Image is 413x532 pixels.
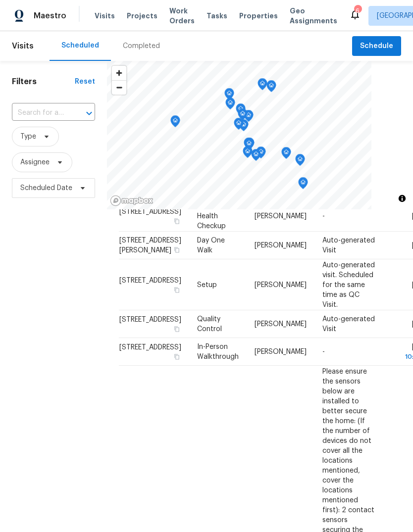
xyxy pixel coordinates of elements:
[255,321,307,328] span: [PERSON_NAME]
[244,138,254,153] div: Map marker
[399,193,405,204] span: Toggle attribution
[354,6,361,16] div: 6
[197,202,226,229] span: Home Health Checkup
[127,11,157,21] span: Projects
[119,277,181,284] span: [STREET_ADDRESS]
[266,80,276,96] div: Map marker
[119,208,181,215] span: [STREET_ADDRESS]
[20,157,50,167] span: Assignee
[244,110,254,125] div: Map marker
[243,146,253,161] div: Map marker
[197,316,222,333] span: Quality Control
[236,103,246,119] div: Map marker
[322,261,375,308] span: Auto-generated visit. Scheduled for the same time as QC Visit.
[322,237,375,254] span: Auto-generated Visit
[225,97,235,113] div: Map marker
[20,183,72,193] span: Scheduled Date
[170,115,180,131] div: Map marker
[172,285,181,294] button: Copy Address
[172,245,181,254] button: Copy Address
[123,41,160,51] div: Completed
[75,77,95,87] div: Reset
[197,237,225,254] span: Day One Walk
[360,40,393,52] span: Schedule
[107,61,371,209] canvas: Map
[255,281,307,288] span: [PERSON_NAME]
[110,195,154,206] a: Mapbox homepage
[244,138,254,153] div: Map marker
[295,154,305,169] div: Map marker
[239,11,278,21] span: Properties
[322,348,325,355] span: -
[169,6,195,26] span: Work Orders
[352,36,401,56] button: Schedule
[20,132,36,142] span: Type
[234,118,244,133] div: Map marker
[206,12,227,19] span: Tasks
[119,237,181,254] span: [STREET_ADDRESS][PERSON_NAME]
[172,325,181,334] button: Copy Address
[197,281,217,288] span: Setup
[255,242,307,249] span: [PERSON_NAME]
[12,77,75,87] h1: Filters
[12,35,34,57] span: Visits
[256,146,266,162] div: Map marker
[172,216,181,225] button: Copy Address
[281,147,291,162] div: Map marker
[322,212,325,219] span: -
[95,11,115,21] span: Visits
[258,78,267,94] div: Map marker
[112,66,126,80] button: Zoom in
[290,6,337,26] span: Geo Assignments
[172,352,181,361] button: Copy Address
[12,105,67,121] input: Search for an address...
[82,106,96,120] button: Open
[61,41,99,50] div: Scheduled
[251,149,261,164] div: Map marker
[119,344,181,351] span: [STREET_ADDRESS]
[255,348,307,355] span: [PERSON_NAME]
[255,212,307,219] span: [PERSON_NAME]
[112,80,126,95] button: Zoom out
[238,108,248,124] div: Map marker
[239,119,249,135] div: Map marker
[298,177,308,193] div: Map marker
[197,343,239,360] span: In-Person Walkthrough
[245,138,255,153] div: Map marker
[224,88,234,103] div: Map marker
[119,316,181,323] span: [STREET_ADDRESS]
[322,316,375,333] span: Auto-generated Visit
[34,11,66,21] span: Maestro
[396,193,408,204] button: Toggle attribution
